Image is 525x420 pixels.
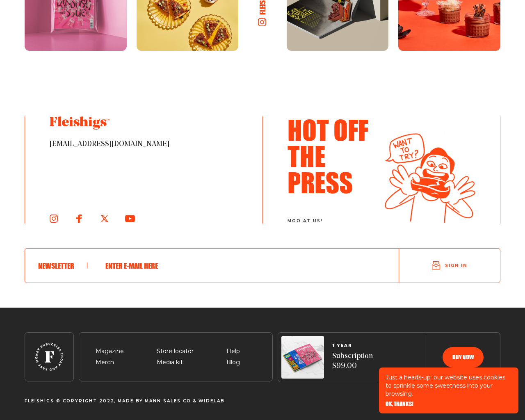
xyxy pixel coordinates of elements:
span: , [114,399,116,404]
span: 1 YEAR [332,343,373,348]
h3: Hot Off The Press [288,116,378,195]
span: Media kit [157,358,183,367]
span: moo at us! [288,219,378,224]
span: Magazine [96,347,124,356]
a: Help [226,347,240,355]
span: Subscription $99.00 [332,352,373,372]
a: Widelab [199,398,225,404]
a: Store locator [157,347,194,355]
button: OK, THANKS! [386,401,413,407]
a: Media kit [157,358,183,366]
a: Magazine [96,347,124,355]
h6: Newsletter [38,261,87,270]
a: Mann Sales CO [145,398,191,404]
img: Magazines image [281,336,324,379]
span: Help [226,347,240,356]
span: Sign in [445,262,467,269]
button: Sign in [399,251,500,279]
button: Buy now [443,347,484,367]
a: Blog [226,358,240,366]
span: Store locator [157,347,194,356]
input: Enter e-mail here [100,255,372,276]
span: Merch [96,358,114,367]
span: [EMAIL_ADDRESS][DOMAIN_NAME] [50,139,238,149]
p: Just a heads-up: our website uses cookies to sprinkle some sweetness into your browsing. [386,373,512,398]
span: Fleishigs © Copyright 2022 [25,399,114,404]
a: Merch [96,358,114,366]
span: Blog [226,358,240,367]
span: & [193,399,197,404]
span: Made By [118,399,143,404]
span: Buy now [452,354,474,360]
